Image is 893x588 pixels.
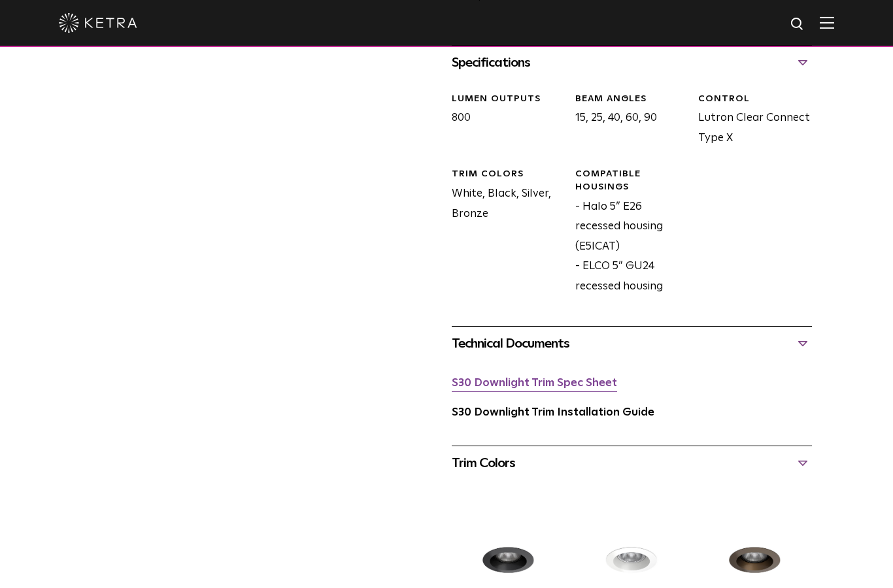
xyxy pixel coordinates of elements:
[452,453,812,474] div: Trim Colors
[59,13,137,33] img: ketra-logo-2019-white
[698,93,812,106] div: CONTROL
[452,333,812,354] div: Technical Documents
[565,168,689,297] div: - Halo 5” E26 recessed housing (E5ICAT) - ELCO 5” GU24 recessed housing
[452,168,565,181] div: Trim Colors
[575,168,689,193] div: Compatible Housings
[820,16,834,29] img: Hamburger%20Nav.svg
[790,16,806,33] img: search icon
[452,93,565,106] div: LUMEN OUTPUTS
[442,93,565,149] div: 800
[688,93,812,149] div: Lutron Clear Connect Type X
[565,93,689,149] div: 15, 25, 40, 60, 90
[575,93,689,106] div: Beam Angles
[452,407,654,418] a: S30 Downlight Trim Installation Guide
[452,378,617,389] a: S30 Downlight Trim Spec Sheet
[442,168,565,297] div: White, Black, Silver, Bronze
[452,52,812,73] div: Specifications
